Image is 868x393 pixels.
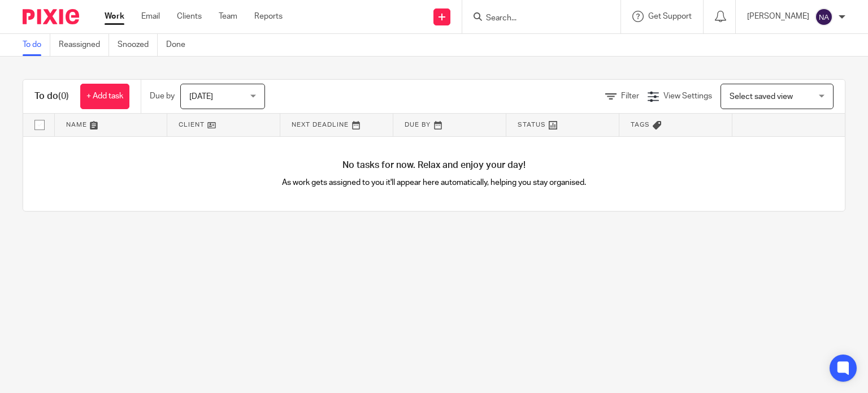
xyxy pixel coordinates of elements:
a: To do [23,34,50,56]
img: svg%3E [815,8,833,26]
p: As work gets assigned to you it'll appear here automatically, helping you stay organised. [229,177,640,188]
a: Done [166,34,194,56]
span: Select saved view [730,93,793,101]
span: [DATE] [189,93,213,101]
span: Filter [621,92,639,100]
h4: No tasks for now. Relax and enjoy your day! [23,159,845,171]
a: Reassigned [59,34,109,56]
p: Due by [150,90,175,102]
p: [PERSON_NAME] [747,11,809,22]
a: Team [219,11,237,22]
span: Get Support [648,12,692,20]
h1: To do [34,90,69,102]
a: Email [141,11,160,22]
input: Search [485,14,587,24]
span: Tags [631,122,650,128]
span: View Settings [663,92,712,100]
a: Clients [177,11,202,22]
a: + Add task [80,84,129,109]
a: Snoozed [118,34,158,56]
a: Work [105,11,124,22]
a: Reports [254,11,283,22]
img: Pixie [23,9,79,24]
span: (0) [58,92,69,101]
